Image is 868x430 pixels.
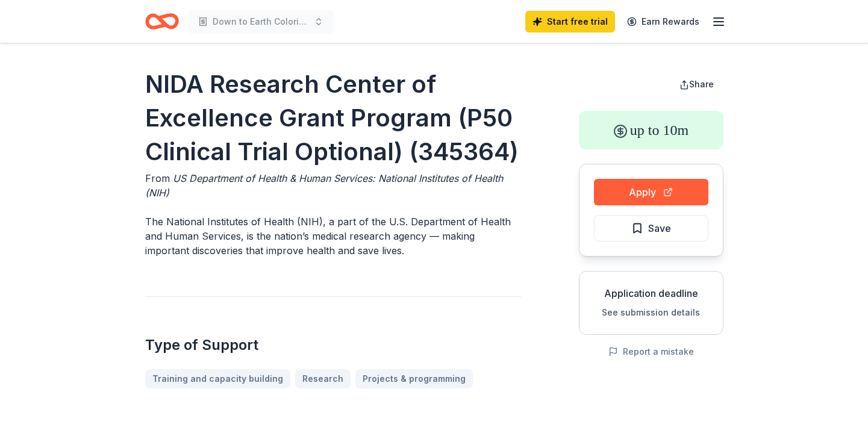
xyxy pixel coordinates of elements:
div: up to 10m [579,111,723,149]
button: See submission details [602,305,700,320]
button: Report a mistake [608,344,694,359]
h1: NIDA Research Center of Excellence Grant Program (P50 Clinical Trial Optional) (345364) [145,67,521,169]
div: From [145,171,521,200]
p: The National Institutes of Health (NIH), a part of the U.S. Department of Health and Human Servic... [145,214,521,258]
a: Home [145,7,179,36]
a: Projects & programming [355,369,473,388]
span: Save [648,220,671,236]
button: Share [670,72,723,96]
span: US Department of Health & Human Services: National Institutes of Health (NIH) [145,172,503,199]
a: Research [295,369,351,388]
div: Application deadline [589,286,713,301]
a: Start free trial [525,11,615,33]
a: Earn Rewards [620,11,707,33]
button: Save [594,215,708,241]
a: Training and capacity building [145,369,290,388]
button: Apply [594,179,708,205]
h2: Type of Support [145,335,521,355]
span: Share [689,79,714,89]
button: Down to Earth Coloring Club [189,10,333,34]
span: Down to Earth Coloring Club [213,14,309,29]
